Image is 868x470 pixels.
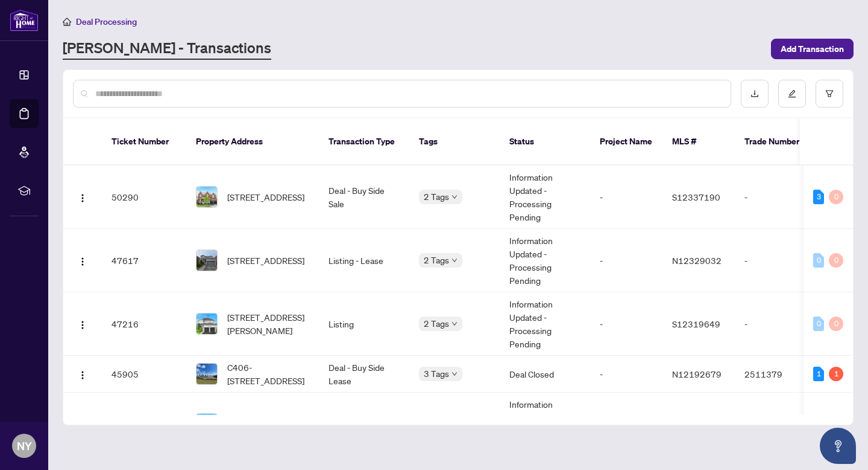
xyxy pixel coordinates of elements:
[78,320,87,330] img: Logo
[500,356,590,393] td: Deal Closed
[500,118,590,166] th: Status
[73,251,92,270] button: Logo
[500,229,590,292] td: Information Updated - Processing Pending
[186,118,319,166] th: Property Address
[590,356,662,393] td: -
[816,80,843,108] button: filter
[825,89,834,98] span: filter
[451,194,458,200] span: down
[73,364,92,384] button: Logo
[500,292,590,356] td: Information Updated - Processing Pending
[17,437,32,454] span: NY
[424,367,449,381] span: 3 Tags
[319,356,409,393] td: Deal - Buy Side Lease
[10,9,39,31] img: logo
[424,253,449,267] span: 2 Tags
[735,292,819,356] td: -
[672,192,720,202] span: S12337190
[102,393,186,456] td: 44374
[319,292,409,356] td: Listing
[76,16,137,27] span: Deal Processing
[590,292,662,356] td: -
[750,89,759,98] span: download
[735,356,819,393] td: 2511379
[197,414,217,434] img: thumbnail-img
[735,393,819,456] td: -
[319,166,409,229] td: Deal - Buy Side Sale
[672,369,722,379] span: N12192679
[63,38,271,60] a: [PERSON_NAME] - Transactions
[409,118,500,166] th: Tags
[735,229,819,292] td: -
[672,255,722,266] span: N12329032
[78,257,87,266] img: Logo
[735,166,819,229] td: -
[813,253,824,268] div: 0
[813,190,824,204] div: 3
[788,89,796,98] span: edit
[78,193,87,203] img: Logo
[500,166,590,229] td: Information Updated - Processing Pending
[829,367,843,381] div: 1
[227,190,304,204] span: [STREET_ADDRESS]
[662,118,735,166] th: MLS #
[102,118,186,166] th: Ticket Number
[424,317,449,330] span: 2 Tags
[73,414,92,434] button: Logo
[829,190,843,204] div: 0
[829,253,843,268] div: 0
[197,314,217,334] img: thumbnail-img
[451,257,458,263] span: down
[590,229,662,292] td: -
[319,229,409,292] td: Listing - Lease
[319,118,409,166] th: Transaction Type
[590,393,662,456] td: -
[778,80,806,108] button: edit
[319,393,409,456] td: Listing
[820,428,856,464] button: Open asap
[102,292,186,356] td: 47216
[813,367,824,381] div: 1
[197,250,217,271] img: thumbnail-img
[813,317,824,331] div: 0
[73,187,92,207] button: Logo
[102,229,186,292] td: 47617
[102,356,186,393] td: 45905
[197,187,217,207] img: thumbnail-img
[590,118,662,166] th: Project Name
[424,190,449,204] span: 2 Tags
[78,370,87,380] img: Logo
[500,393,590,456] td: Information Updated - Processing Pending
[735,118,819,166] th: Trade Number
[63,18,71,26] span: home
[227,361,309,387] span: C406-[STREET_ADDRESS]
[672,318,720,329] span: S12319649
[741,80,769,108] button: download
[197,364,217,384] img: thumbnail-img
[781,39,844,59] span: Add Transaction
[227,311,309,337] span: [STREET_ADDRESS][PERSON_NAME]
[73,314,92,333] button: Logo
[451,321,458,327] span: down
[451,371,458,377] span: down
[771,39,854,59] button: Add Transaction
[102,166,186,229] td: 50290
[829,317,843,331] div: 0
[590,166,662,229] td: -
[227,254,304,267] span: [STREET_ADDRESS]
